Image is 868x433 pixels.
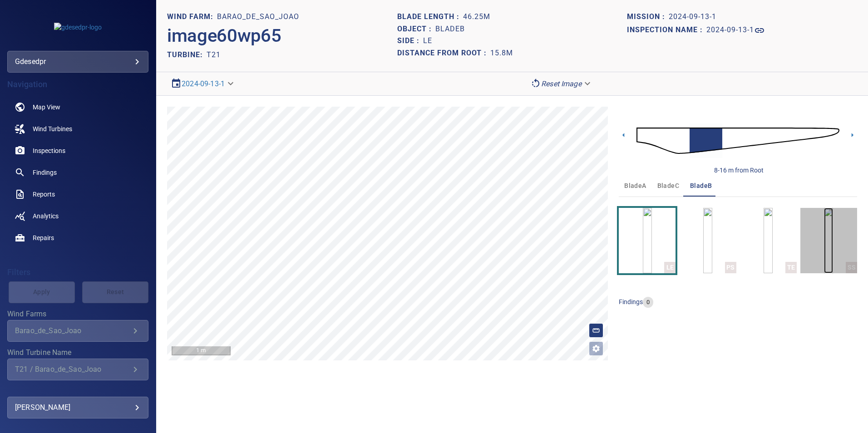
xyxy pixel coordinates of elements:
a: map noActive [7,96,148,118]
div: gdesedpr [15,54,141,69]
a: windturbines noActive [7,118,148,140]
span: findings [619,298,643,305]
h1: Blade length : [397,13,463,21]
h4: Filters [7,268,148,277]
div: Reset Image [527,76,596,92]
h1: Mission : [627,13,669,21]
h1: Inspection name : [627,26,706,34]
a: 2024-09-13-1 [182,79,225,88]
div: PS [725,262,736,273]
h1: Object : [397,25,435,34]
div: Wind Farms [7,320,148,342]
h4: Navigation [7,80,148,89]
span: bladeA [624,180,646,192]
label: Wind Farms [7,310,148,318]
div: LE [664,262,676,273]
h1: 2024-09-13-1 [706,26,754,34]
h1: 2024-09-13-1 [669,13,716,21]
button: SS [800,208,857,273]
a: analytics noActive [7,205,148,227]
a: PS [703,208,712,273]
a: findings noActive [7,162,148,183]
button: Open image filters and tagging options [589,341,603,356]
div: [PERSON_NAME] [15,400,141,415]
h1: bladeB [435,25,465,34]
span: Repairs [33,233,54,242]
h2: TURBINE: [167,50,207,59]
span: Wind Turbines [33,124,72,133]
a: repairs noActive [7,227,148,249]
div: Barao_de_Sao_Joao [15,326,130,335]
em: Reset Image [541,79,582,88]
button: LE [619,208,676,273]
div: TE [785,262,797,273]
a: reports noActive [7,183,148,205]
span: Findings [33,168,57,177]
div: SS [846,262,857,273]
label: Wind Turbine Name [7,349,148,356]
h1: Side : [397,37,423,45]
h1: Distance from root : [397,49,490,58]
button: TE [740,208,797,273]
span: bladeC [657,180,679,192]
h1: 15.8m [490,49,513,58]
span: Inspections [33,146,65,155]
span: bladeB [690,180,712,192]
h1: 46.25m [463,13,490,21]
span: Reports [33,190,55,199]
div: 2024-09-13-1 [167,76,239,92]
span: Map View [33,103,60,112]
button: PS [679,208,736,273]
h2: T21 [207,50,221,59]
img: gdesedpr-logo [54,23,102,32]
a: LE [643,208,652,273]
h2: image60wp65 [167,25,281,47]
h1: Barao_de_Sao_Joao [217,13,299,21]
a: 2024-09-13-1 [706,25,765,36]
a: TE [764,208,773,273]
span: Analytics [33,212,59,221]
img: d [636,116,839,165]
a: inspections noActive [7,140,148,162]
h1: LE [423,37,432,45]
div: gdesedpr [7,51,148,73]
div: Wind Turbine Name [7,359,148,380]
h1: WIND FARM: [167,13,217,21]
span: 0 [643,298,653,307]
div: T21 / Barao_de_Sao_Joao [15,365,130,374]
a: SS [824,208,833,273]
div: 8-16 m from Root [714,166,764,175]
